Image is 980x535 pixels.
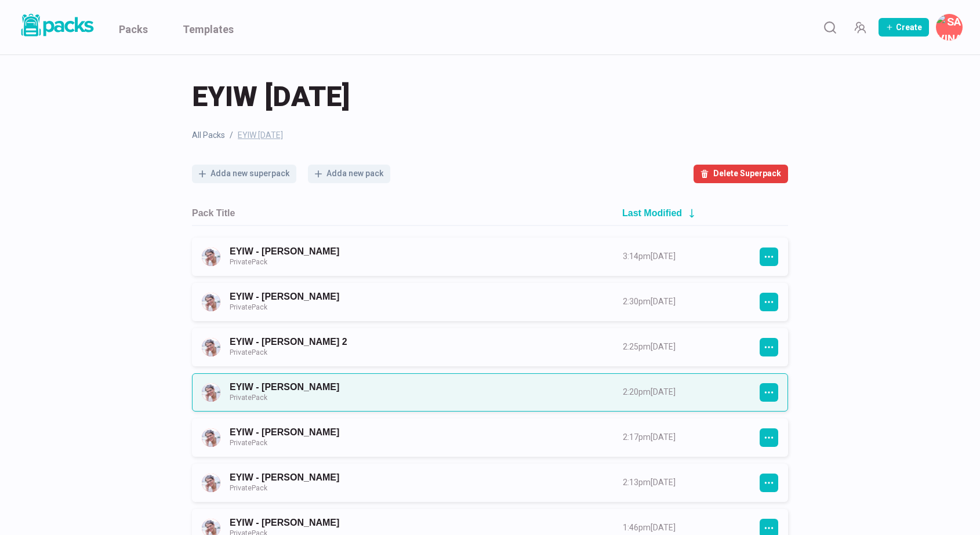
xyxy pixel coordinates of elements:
[17,12,96,43] a: Packs logo
[192,208,235,219] h2: Pack Title
[17,12,96,39] img: Packs logo
[694,165,788,183] button: Delete Superpack
[308,165,390,183] button: Adda new pack
[192,129,225,141] a: All Packs
[818,16,841,39] button: Search
[936,14,963,41] button: Savina Tilmann
[238,129,283,141] span: EYIW [DATE]
[848,16,872,39] button: Manage Team Invites
[192,129,788,141] nav: breadcrumb
[230,129,233,141] span: /
[879,18,929,37] button: Create Pack
[192,165,296,183] button: Adda new superpack
[192,78,350,115] span: EYIW [DATE]
[622,208,682,219] h2: Last Modified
